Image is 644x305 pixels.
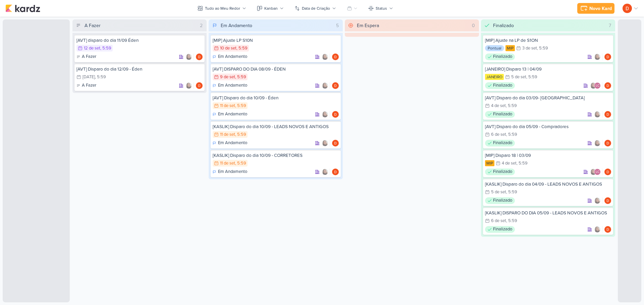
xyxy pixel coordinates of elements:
[491,219,506,223] div: 6 de set
[220,104,235,108] div: 11 de set
[590,82,602,89] div: Colaboradores: Sharlene Khoury, Laís Costa
[84,46,100,50] div: 12 de set
[522,46,537,50] div: 3 de set
[213,152,339,159] div: [KASLIK] Disparo do dia 10/09 - CORRETORES
[332,169,339,175] img: Diego Lima | TAGAWA
[594,54,602,60] div: Colaboradores: Sharlene Khoury
[322,54,330,60] div: Colaboradores: Sharlene Khoury
[332,82,339,89] div: Responsável: Diego Lima | TAGAWA
[213,169,247,175] div: Em Andamento
[604,140,611,146] img: Diego Lima | TAGAWA
[594,197,602,204] div: Colaboradores: Sharlene Khoury
[604,226,611,233] div: Responsável: Diego Lima | TAGAWA
[213,140,247,146] div: Em Andamento
[577,3,614,14] button: Novo Kard
[502,161,517,166] div: 4 de set
[218,54,247,60] p: Em Andamento
[604,197,611,204] div: Responsável: Diego Lima | TAGAWA
[590,169,602,175] div: Colaboradores: Sharlene Khoury, Laís Costa
[604,226,611,233] img: Diego Lima | TAGAWA
[537,46,548,50] div: , 5:59
[485,74,504,80] div: JANEIRO
[236,46,248,50] div: , 5:59
[332,169,339,175] div: Responsável: Diego Lima | TAGAWA
[5,4,40,12] img: kardz.app
[485,160,494,166] div: MIP
[594,140,601,146] img: Sharlene Khoury
[604,197,611,204] img: Diego Lima | TAGAWA
[485,82,515,89] div: Finalizado
[196,82,203,89] img: Diego Lima | TAGAWA
[491,104,506,108] div: 4 de set
[604,140,611,146] div: Responsável: Diego Lima | TAGAWA
[493,169,512,175] p: Finalizado
[596,171,599,174] p: LC
[485,210,611,216] div: [KASLIK] DISPARO DO DIA 05/09 - LEADS NOVOS E ANTIGOS
[485,66,611,72] div: [JANEIRO] Disparo 13 | 04/09
[322,169,330,175] div: Colaboradores: Sharlene Khoury
[332,54,339,60] img: Diego Lima | TAGAWA
[76,66,203,72] div: [AVT] Disparo do dia 12/09 - Éden
[505,45,515,51] div: MIP
[218,169,247,175] p: Em Andamento
[196,82,203,89] div: Responsável: Diego Lima | TAGAWA
[322,82,330,89] div: Colaboradores: Sharlene Khoury
[213,37,339,43] div: [MIP] Ajuste LP S10N
[493,82,512,89] p: Finalizado
[493,111,512,118] p: Finalizado
[594,226,602,233] div: Colaboradores: Sharlene Khoury
[235,104,246,108] div: , 5:59
[357,22,379,29] div: Em Espera
[491,132,506,137] div: 6 de set
[526,75,537,79] div: , 5:59
[469,22,478,29] div: 0
[604,54,611,60] img: Diego Lima | TAGAWA
[485,226,515,233] div: Finalizado
[506,190,517,194] div: , 5:59
[604,169,611,175] img: Diego Lima | TAGAWA
[220,161,235,166] div: 11 de set
[213,95,339,101] div: [AVT] Disparo do dia 10/09 - Éden
[185,82,194,89] div: Colaboradores: Sharlene Khoury
[220,132,235,137] div: 11 de set
[76,82,96,89] div: A Fazer
[485,152,611,159] div: [MIP] Disparo 18 | 03/09
[82,54,96,60] p: A Fazer
[76,54,96,60] div: A Fazer
[332,111,339,118] img: Diego Lima | TAGAWA
[485,45,504,51] div: Pontual
[506,132,517,137] div: , 5:59
[493,197,512,204] p: Finalizado
[213,66,339,72] div: [AVT] DISPARO DO DIA 08/09 - ÉDEN
[517,161,528,166] div: , 5:59
[197,22,205,29] div: 2
[506,104,517,108] div: , 5:59
[604,82,611,89] img: Diego Lima | TAGAWA
[594,226,601,233] img: Sharlene Khoury
[322,82,328,89] img: Sharlene Khoury
[196,54,203,60] img: Diego Lima | TAGAWA
[322,111,328,118] img: Sharlene Khoury
[322,140,328,146] img: Sharlene Khoury
[594,169,601,175] div: Laís Costa
[213,82,247,89] div: Em Andamento
[235,161,246,166] div: , 5:59
[485,111,515,118] div: Finalizado
[594,111,601,118] img: Sharlene Khoury
[235,132,246,137] div: , 5:59
[623,4,632,13] img: Diego Lima | TAGAWA
[594,140,602,146] div: Colaboradores: Sharlene Khoury
[196,54,203,60] div: Responsável: Diego Lima | TAGAWA
[493,226,512,233] p: Finalizado
[485,181,611,187] div: [KASLIK] Disparo do dia 04/09 - LEADS NOVOS E ANTIGOS
[485,54,515,60] div: Finalizado
[220,75,235,79] div: 9 de set
[95,75,106,79] div: , 5:59
[604,111,611,118] div: Responsável: Diego Lima | TAGAWA
[493,54,512,60] p: Finalizado
[485,95,611,101] div: [AVT] Disparo do dia 03/09- Jardim do Éden
[485,169,515,175] div: Finalizado
[590,169,597,175] img: Sharlene Khoury
[493,140,512,146] p: Finalizado
[332,82,339,89] img: Diego Lima | TAGAWA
